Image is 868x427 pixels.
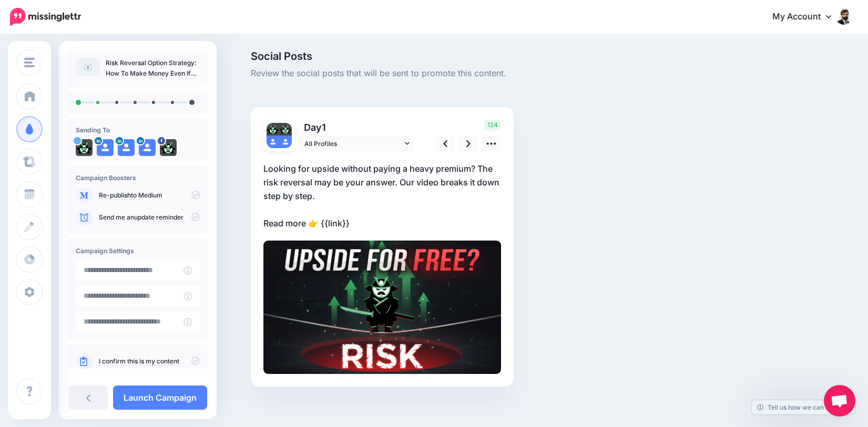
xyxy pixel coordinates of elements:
img: 27336225_151389455652910_1565411349143726443_n-bsa35343.jpg [160,139,177,156]
img: user_default_image.png [279,136,292,148]
a: I confirm this is my content [99,357,179,366]
a: Re-publish [99,191,131,200]
img: menu.png [24,58,35,67]
img: 27336225_151389455652910_1565411349143726443_n-bsa35343.jpg [279,123,292,136]
p: Looking for upside without paying a heavy premium? The risk reversal may be your answer. Our vide... [263,162,501,230]
p: Day [299,120,416,135]
img: article-default-image-icon.png [76,58,100,77]
a: update reminder [134,213,183,222]
span: 124 [484,120,501,130]
img: Missinglettr [10,8,81,26]
a: All Profiles [299,136,415,151]
img: 2ca209cbd0d4c72e6030dcff89c4785e-24551.jpeg [76,139,93,156]
img: 2ca209cbd0d4c72e6030dcff89c4785e-24551.jpeg [267,123,279,136]
h4: Campaign Boosters [76,174,200,182]
h4: Campaign Settings [76,247,200,255]
img: user_default_image.png [139,139,156,156]
p: Send me an [99,213,200,222]
img: user_default_image.png [267,136,279,148]
a: My Account [762,4,852,30]
h4: Sending To [76,126,200,134]
span: 1 [322,122,326,133]
a: Tell us how we can improve [752,400,855,414]
div: Aprire la chat [824,385,855,416]
img: user_default_image.png [118,139,135,156]
img: SXOMSUH224FW0ODWKCIC7S250Z7RRI8S.png [263,241,501,374]
img: user_default_image.png [97,139,114,156]
span: Review the social posts that will be sent to promote this content. [251,67,739,80]
span: All Profiles [304,138,402,149]
p: to Medium [99,191,200,200]
p: Risk Reversal Option Strategy: How To Make Money Even If Stocks Don’t Move - YouTube [106,58,200,79]
span: Social Posts [251,51,739,61]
